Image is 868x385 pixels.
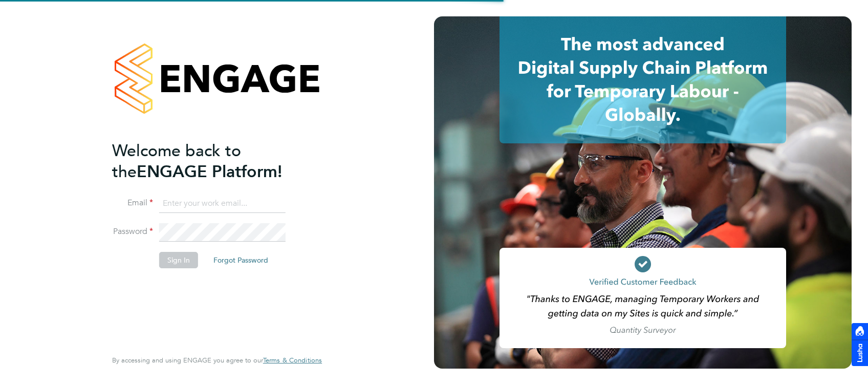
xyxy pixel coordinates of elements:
[112,141,241,182] span: Welcome back to the
[112,140,312,182] h2: ENGAGE Platform!
[263,356,322,365] a: Terms & Conditions
[263,356,322,365] span: Terms & Conditions
[112,226,153,237] label: Password
[112,198,153,208] label: Email
[159,252,198,268] button: Sign In
[112,356,322,365] span: By accessing and using ENGAGE you agree to our
[159,195,286,213] input: Enter your work email...
[205,252,276,268] button: Forgot Password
